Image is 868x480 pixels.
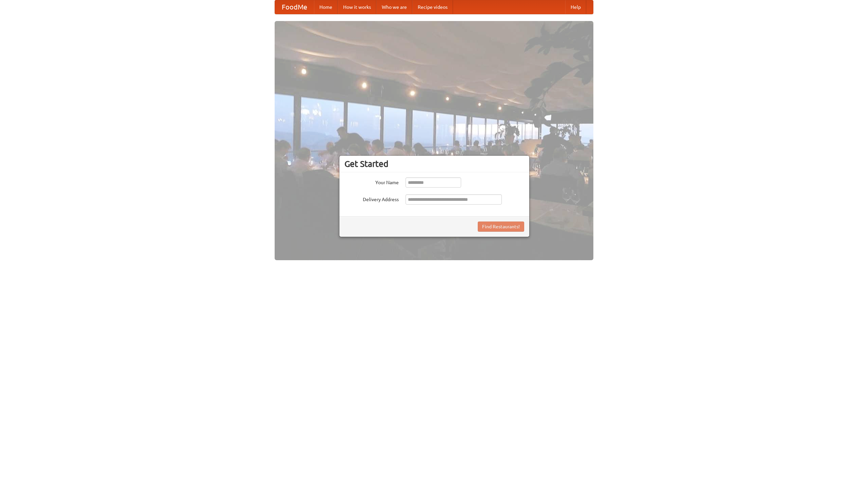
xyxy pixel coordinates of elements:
a: FoodMe [275,0,314,14]
h3: Get Started [344,159,524,169]
a: Who we are [376,0,412,14]
label: Your Name [344,177,399,186]
a: Help [565,0,586,14]
button: Find Restaurants! [478,222,524,232]
a: Recipe videos [412,0,453,14]
a: How it works [338,0,376,14]
a: Home [314,0,338,14]
label: Delivery Address [344,194,399,203]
